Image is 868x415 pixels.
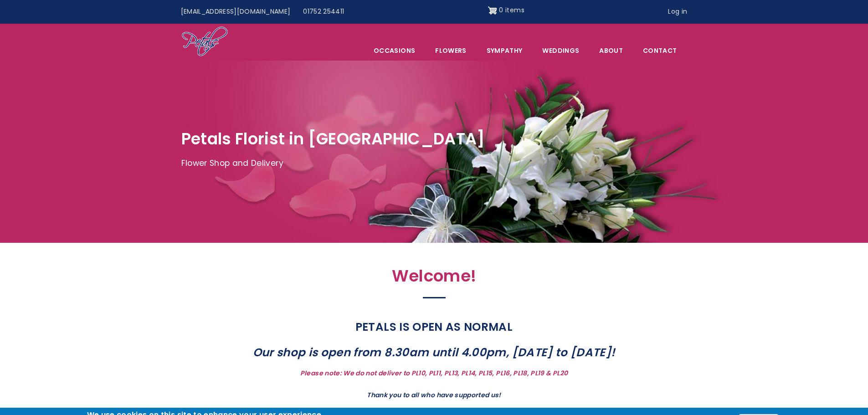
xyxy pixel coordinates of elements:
a: About [590,41,632,60]
p: Flower Shop and Delivery [181,157,687,170]
a: Shopping cart 0 items [488,3,524,18]
strong: PETALS IS OPEN AS NORMAL [355,319,513,335]
img: Shopping cart [488,3,497,18]
a: 01752 254411 [297,3,350,20]
a: Sympathy [477,41,532,60]
strong: Our shop is open from 8.30am until 4.00pm, [DATE] to [DATE]! [253,344,616,360]
strong: Thank you to all who have supported us! [367,390,501,400]
a: [EMAIL_ADDRESS][DOMAIN_NAME] [175,3,297,20]
a: Log in [662,3,693,20]
a: Contact [633,41,686,60]
a: Flowers [426,41,476,60]
span: 0 items [499,5,524,15]
span: Weddings [533,41,589,60]
img: Home [181,26,228,58]
h2: Welcome! [236,266,632,291]
strong: Please note: We do not deliver to PL10, PL11, PL13, PL14, PL15, PL16, PL18, PL19 & PL20 [300,369,568,378]
span: Occasions [364,41,425,60]
span: Petals Florist in [GEOGRAPHIC_DATA] [181,128,485,150]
